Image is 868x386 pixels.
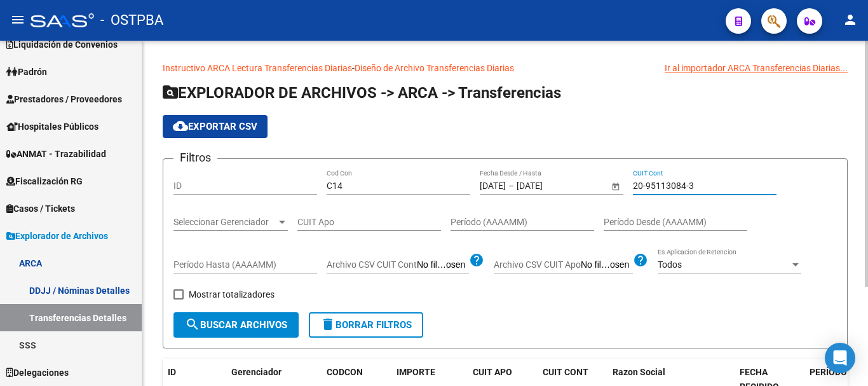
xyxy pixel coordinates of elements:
span: Hospitales Públicos [6,120,98,134]
mat-icon: person [843,12,858,27]
span: Archivo CSV CUIT Cont [327,259,417,270]
span: EXPLORADOR DE ARCHIVOS -> ARCA -> Transferencias [163,84,561,102]
div: Ir al importador ARCA Transferencias Diarias... [665,61,848,75]
span: Padrón [6,65,47,79]
button: Exportar CSV [163,115,268,138]
span: CUIT CONT [543,367,588,377]
a: Instructivo ARCA Lectura Transferencias Diarias [163,63,352,73]
mat-icon: help [469,252,484,268]
span: Delegaciones [6,366,69,380]
button: Buscar Archivos [173,312,299,338]
mat-icon: delete [320,317,336,332]
span: CODCON [327,367,363,377]
input: Archivo CSV CUIT Apo [581,259,633,271]
span: Mostrar totalizadores [189,287,275,302]
span: Gerenciador [231,367,281,377]
mat-icon: cloud_download [173,118,188,134]
span: Buscar Archivos [185,319,287,331]
span: ANMAT - Trazabilidad [6,147,106,161]
span: - OSTPBA [100,6,163,34]
span: IMPORTE [397,367,435,377]
span: Prestadores / Proveedores [6,92,122,106]
mat-icon: help [633,252,648,268]
span: Explorador de Archivos [6,229,108,243]
span: ID [168,367,176,377]
mat-icon: search [185,317,200,332]
input: Fecha fin [517,181,579,191]
input: Archivo CSV CUIT Cont [417,259,469,271]
button: Open calendar [609,179,622,193]
span: Archivo CSV CUIT Apo [494,259,581,270]
span: PERÍODO [810,367,847,377]
a: Diseño de Archivo Transferencias Diarias [355,63,514,73]
div: Open Intercom Messenger [825,343,855,373]
span: Todos [658,259,682,270]
h3: Filtros [173,149,217,167]
span: Borrar Filtros [320,319,412,331]
span: – [508,181,514,191]
span: Razon Social [613,367,665,377]
span: Liquidación de Convenios [6,38,118,52]
input: Fecha inicio [480,181,506,191]
mat-icon: menu [10,12,25,27]
span: Seleccionar Gerenciador [173,217,276,228]
span: Exportar CSV [173,121,257,132]
p: - [163,61,848,75]
span: Casos / Tickets [6,202,75,216]
button: Borrar Filtros [309,312,423,338]
span: CUIT APO [473,367,512,377]
span: Fiscalización RG [6,174,83,188]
